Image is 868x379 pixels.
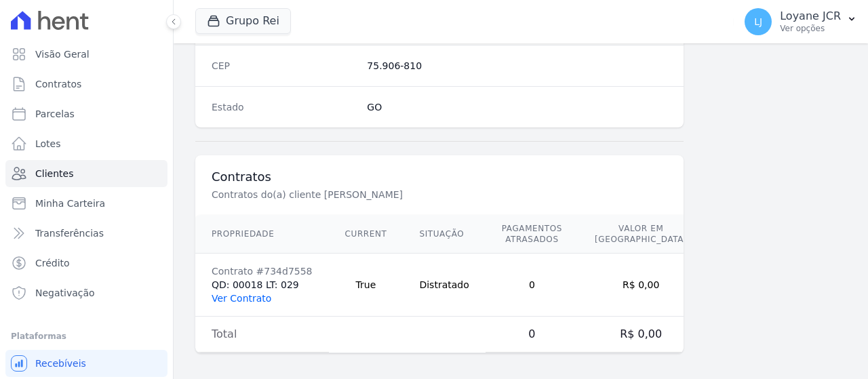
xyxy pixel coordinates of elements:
span: Visão Geral [35,47,90,61]
button: Grupo Rei [195,8,291,34]
td: 0 [486,317,578,353]
button: LJ Loyane JCR Ver opções [734,3,868,41]
span: LJ [754,17,762,26]
p: Contratos do(a) cliente [PERSON_NAME] [212,188,667,201]
span: Clientes [35,167,73,180]
p: Ver opções [780,23,841,34]
h3: Contratos [212,169,667,185]
th: Current [329,215,403,254]
a: Visão Geral [5,41,167,68]
span: Lotes [35,137,61,151]
a: Ver Contrato [212,293,271,304]
td: R$ 0,00 [578,254,703,317]
a: Recebíveis [5,350,167,377]
th: Propriedade [195,215,329,254]
a: Transferências [5,220,167,247]
td: 0 [486,254,578,317]
span: Parcelas [35,107,75,121]
span: Recebíveis [35,357,86,370]
span: Contratos [35,77,81,91]
a: Clientes [5,160,167,187]
th: Pagamentos Atrasados [486,215,578,254]
td: Total [195,317,329,353]
a: Crédito [5,250,167,277]
td: QD: 00018 LT: 029 [195,254,329,317]
span: Negativação [35,286,95,300]
p: Loyane JCR [780,9,841,23]
a: Negativação [5,279,167,306]
span: Crédito [35,256,70,270]
dd: 75.906-810 [367,59,667,73]
a: Lotes [5,130,167,157]
a: Contratos [5,71,167,98]
span: Transferências [35,226,104,240]
th: Valor em [GEOGRAPHIC_DATA] [578,215,703,254]
dd: GO [367,100,667,114]
div: Plataformas [11,328,162,344]
dt: CEP [212,59,356,73]
td: R$ 0,00 [578,317,703,353]
a: Parcelas [5,100,167,127]
th: Situação [403,215,485,254]
div: Contrato #734d7558 [212,264,313,278]
a: Minha Carteira [5,190,167,217]
td: Distratado [403,254,485,317]
dt: Estado [212,100,356,114]
td: True [329,254,403,317]
span: Minha Carteira [35,197,105,210]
